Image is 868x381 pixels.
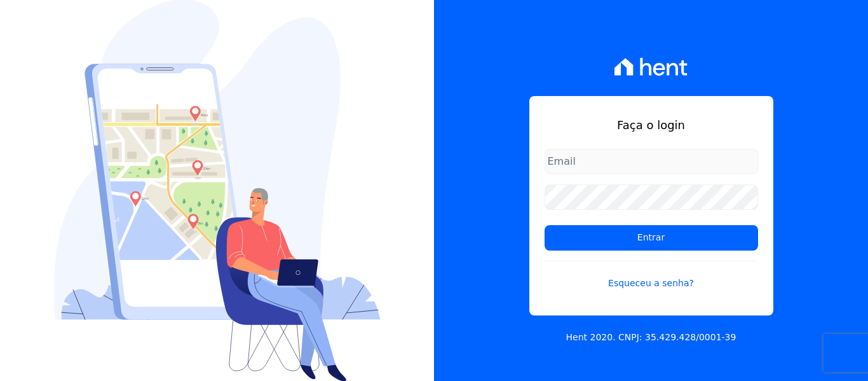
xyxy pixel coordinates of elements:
a: Esqueceu a senha? [545,261,758,290]
p: Hent 2020. CNPJ: 35.429.428/0001-39 [566,331,736,344]
input: Entrar [545,225,758,251]
h1: Faça o login [545,116,758,134]
input: Email [545,149,758,174]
